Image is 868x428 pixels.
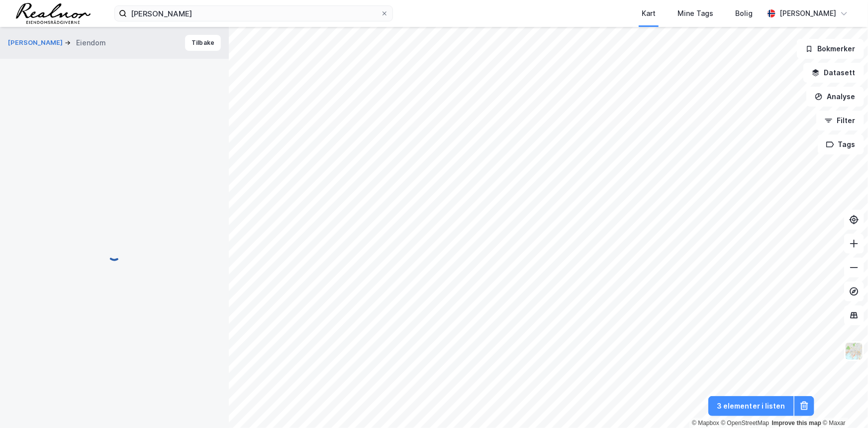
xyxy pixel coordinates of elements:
div: Kart [642,7,656,19]
button: [PERSON_NAME] [8,38,65,48]
div: Eiendom [76,37,106,49]
img: Z [845,342,864,361]
iframe: Chat Widget [818,380,868,428]
a: OpenStreetMap [721,420,770,427]
button: Tags [818,135,864,154]
img: spinner.a6d8c91a73a9ac5275cf975e30b51cfb.svg [106,246,122,262]
img: realnor-logo.934646d98de889bb5806.png [16,3,91,24]
button: Tilbake [185,35,221,51]
a: Improve this map [772,420,821,427]
button: Filter [816,111,864,131]
button: 3 elementer i listen [708,396,794,416]
button: Analyse [806,87,864,107]
div: Bolig [735,7,753,19]
div: Mine Tags [677,7,713,19]
div: Kontrollprogram for chat [818,380,868,428]
button: Datasett [803,63,864,83]
div: [PERSON_NAME] [779,7,836,19]
button: Bokmerker [797,39,864,59]
a: Mapbox [692,420,719,427]
input: Søk på adresse, matrikkel, gårdeiere, leietakere eller personer [127,6,381,21]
